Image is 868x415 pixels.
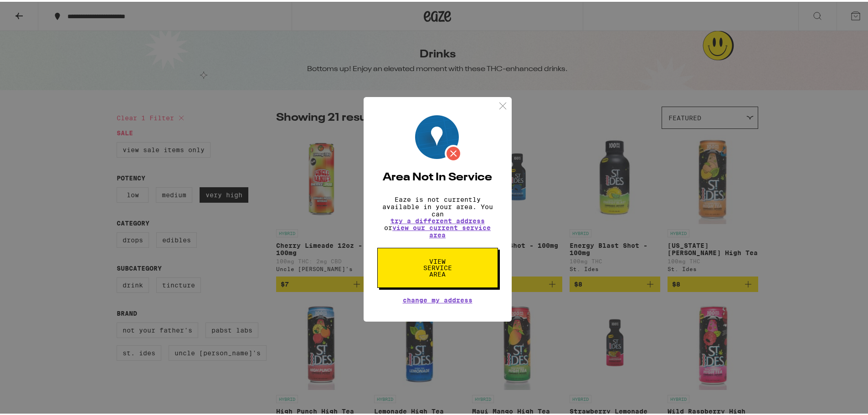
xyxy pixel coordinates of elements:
[415,113,462,160] img: Location
[392,222,491,237] a: view our current service area
[403,295,473,302] button: Change My Address
[377,170,498,181] h2: Area Not In Service
[414,256,461,276] span: View Service Area
[497,98,508,110] img: close.svg
[377,256,498,263] a: View Service Area
[390,216,485,222] button: try a different address
[5,6,66,14] span: Hi. Need any help?
[377,194,498,237] p: Eaze is not currently available in your area. You can or
[377,246,498,286] button: View Service Area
